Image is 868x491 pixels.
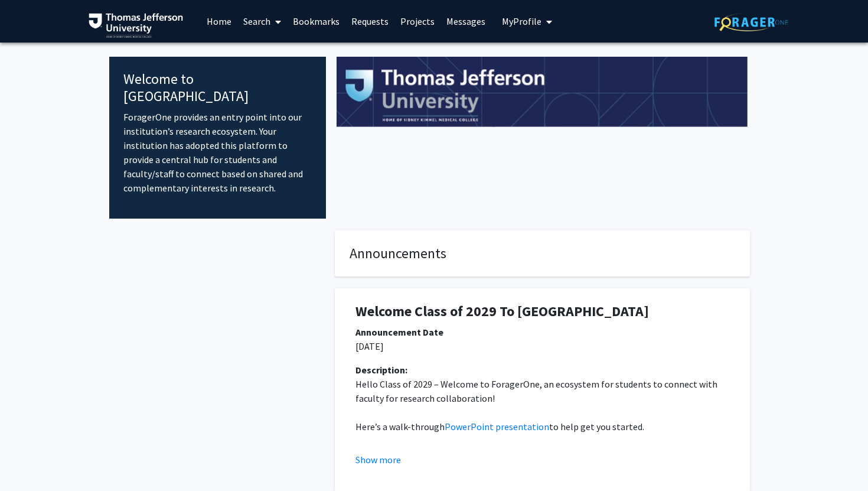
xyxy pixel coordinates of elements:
[201,1,237,42] a: Home
[345,1,394,42] a: Requests
[9,438,50,482] iframe: Chat
[123,110,312,195] p: ForagerOne provides an entry point into our institution’s research ecosystem. Your institution ha...
[337,57,748,128] img: Cover Image
[355,339,729,353] p: [DATE]
[502,15,541,27] span: My Profile
[355,420,729,434] p: Here’s a walk-through to help get you started.
[394,1,440,42] a: Projects
[440,1,491,42] a: Messages
[287,1,345,42] a: Bookmarks
[355,325,729,339] div: Announcement Date
[89,13,183,38] img: Thomas Jefferson University Logo
[355,453,401,467] button: Show more
[445,421,549,433] a: PowerPoint presentation
[237,1,287,42] a: Search
[714,13,788,31] img: ForagerOne Logo
[355,377,729,405] p: Hello Class of 2029 – Welcome to ForagerOne, an ecosystem for students to connect with faculty fo...
[355,303,729,320] h1: Welcome Class of 2029 To [GEOGRAPHIC_DATA]
[350,245,735,262] h4: Announcements
[123,71,312,105] h4: Welcome to [GEOGRAPHIC_DATA]
[355,363,729,377] div: Description:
